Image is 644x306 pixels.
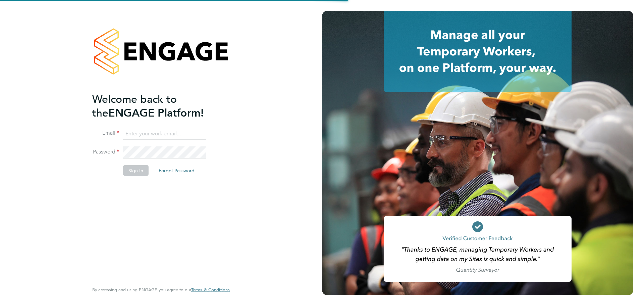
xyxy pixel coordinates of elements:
span: By accessing and using ENGAGE you agree to our [92,287,230,293]
span: Terms & Conditions [191,287,230,293]
label: Email [92,130,119,137]
span: Welcome back to the [92,92,177,119]
input: Enter your work email... [123,128,206,140]
button: Sign In [123,165,149,176]
h2: ENGAGE Platform! [92,92,223,120]
button: Forgot Password [153,165,200,176]
label: Password [92,148,119,156]
a: Terms & Conditions [191,287,230,293]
